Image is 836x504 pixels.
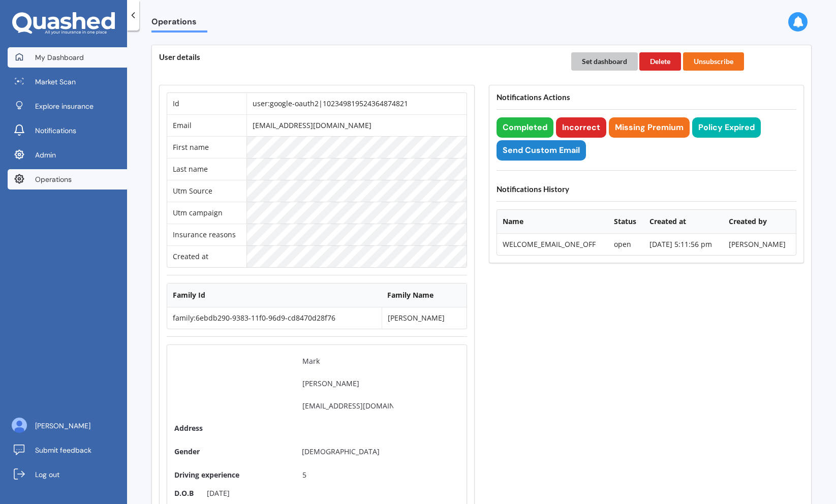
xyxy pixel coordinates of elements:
input: Address [293,419,402,437]
th: Status [608,210,644,234]
td: [PERSON_NAME] [382,307,467,329]
h4: Notifications Actions [497,92,797,102]
a: Notifications [8,120,127,141]
button: Missing Premium [609,117,690,138]
td: Last name [167,158,246,180]
td: WELCOME_EMAIL_ONE_OFF [497,234,608,255]
button: Delete [639,52,681,71]
span: Submit feedback [35,445,91,455]
td: family:6ebdb290-9383-11f0-96d9-cd8470d28f76 [167,307,382,329]
input: Driving experience [293,466,402,484]
th: Created at [644,210,723,234]
td: First name [167,136,246,158]
img: ALV-UjU6YHOUIM1AGx_4vxbOkaOq-1eqc8a3URkVIJkc_iWYmQ98kTe7fc9QMVOBV43MoXmOPfWPN7JjnmUwLuIGKVePaQgPQ... [12,418,27,433]
button: Set dashboard [571,52,638,71]
span: [PERSON_NAME] [35,421,90,431]
td: open [608,234,644,255]
span: Driving experience [174,470,288,480]
th: Family Id [167,283,382,307]
td: [DATE] 5:11:56 pm [644,234,723,255]
a: Submit feedback [8,440,127,460]
span: Explore insurance [35,101,94,111]
td: Email [167,114,246,136]
td: Utm Source [167,180,246,202]
a: Operations [8,169,127,190]
button: Incorrect [556,117,606,138]
span: Market Scan [35,77,76,87]
span: Operations [151,17,207,30]
span: Notifications [35,125,76,136]
button: Completed [497,117,553,138]
button: Unsubscribe [683,52,744,71]
span: Address [174,423,288,433]
td: [PERSON_NAME] [723,234,796,255]
span: Operations [35,174,72,184]
td: Utm campaign [167,202,246,224]
span: Log out [35,469,59,480]
a: [PERSON_NAME] [8,416,127,436]
button: Policy Expired [692,117,761,138]
div: [DATE] [199,488,238,498]
th: Family Name [382,283,467,307]
span: My Dashboard [35,52,84,62]
a: Market Scan [8,72,127,92]
a: Log out [8,464,127,485]
td: Id [167,93,246,114]
a: Explore insurance [8,96,127,116]
td: Insurance reasons [167,224,246,245]
th: Name [497,210,608,234]
h4: User details [159,52,557,62]
div: D.O.B [174,488,194,498]
span: Gender [174,447,200,456]
td: [EMAIL_ADDRESS][DOMAIN_NAME] [246,114,467,136]
button: Send Custom Email [497,140,586,161]
th: Created by [723,210,796,234]
a: Admin [8,145,127,165]
h4: Notifications History [497,184,797,194]
span: Admin [35,150,56,160]
td: user:google-oauth2|102349819524364874821 [246,93,467,114]
a: My Dashboard [8,47,127,68]
td: Created at [167,245,246,267]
